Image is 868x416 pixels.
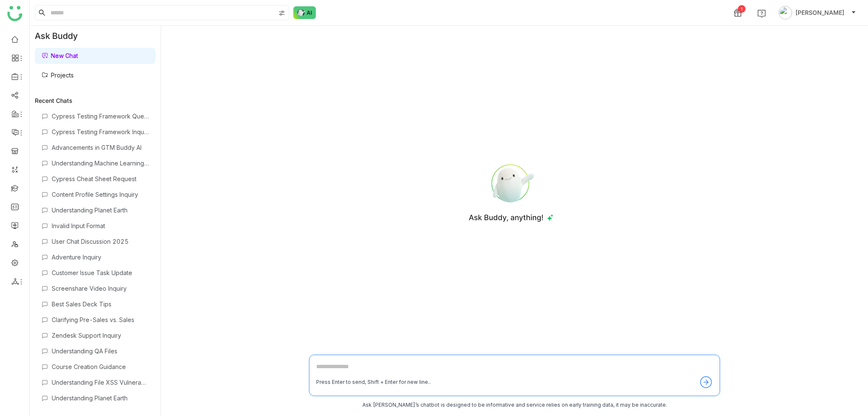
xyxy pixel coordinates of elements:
div: Advancements in GTM Buddy AI [52,144,149,151]
div: Understanding Planet Earth [52,394,149,402]
div: Cypress Testing Framework Query [52,113,149,120]
div: Clarifying Pre-Sales vs. Sales [52,316,149,323]
div: Content Profile Settings Inquiry [52,191,149,198]
img: avatar [779,6,792,19]
div: Best Sales Deck Tips [52,300,149,308]
button: [PERSON_NAME] [777,6,858,19]
div: Ask Buddy [30,26,161,46]
div: Understanding QA Files [52,347,149,355]
a: Projects [42,72,74,79]
div: Adventure Inquiry [52,253,149,261]
div: Cypress Testing Framework Inquiry [52,128,149,135]
div: Screenshare Video Inquiry [52,285,149,292]
div: Understanding File XSS Vulnerabilities [52,379,149,386]
div: Understanding Machine Learning Concepts [52,160,149,167]
div: Customer Issue Task Update [52,269,149,276]
img: help.svg [757,9,766,18]
div: Recent Chats [35,97,156,104]
div: Invalid Input Format [52,222,149,229]
img: search-type.svg [278,10,285,17]
div: Cypress Cheat Sheet Request [52,175,149,182]
div: Zendesk Support Inquiry [52,332,149,339]
div: Ask [PERSON_NAME]’s chatbot is designed to be informative and service relies on early training da... [309,401,720,409]
div: User Chat Discussion 2025 [52,238,149,245]
div: 1 [738,5,746,13]
div: Understanding Planet Earth [52,207,149,214]
img: ask-buddy-normal.svg [293,6,316,19]
span: [PERSON_NAME] [796,8,844,17]
a: New Chat [42,52,78,59]
div: Press Enter to send, Shift + Enter for new line.. [316,378,431,386]
img: logo [7,6,22,21]
div: Course Creation Guidance [52,363,149,370]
